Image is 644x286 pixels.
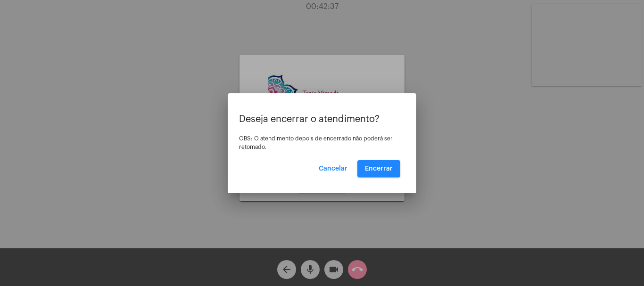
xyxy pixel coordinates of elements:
[365,165,393,172] span: Encerrar
[319,165,347,172] span: Cancelar
[239,136,393,150] span: OBS: O atendimento depois de encerrado não poderá ser retomado.
[311,160,355,177] button: Cancelar
[357,160,400,177] button: Encerrar
[239,114,405,124] p: Deseja encerrar o atendimento?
